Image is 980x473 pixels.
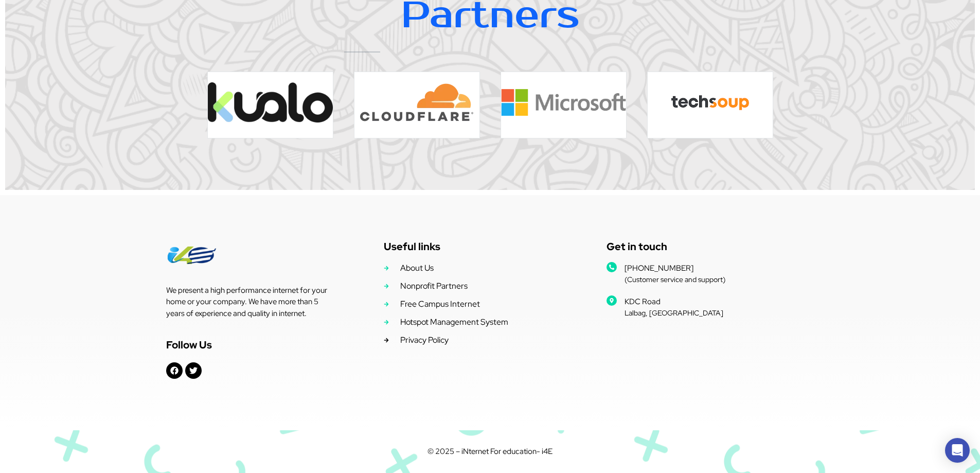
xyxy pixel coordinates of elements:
[384,334,581,346] a: Privacy Policy
[398,298,480,310] span: Free Campus Internet
[208,82,333,123] img: kualo
[671,95,749,110] img: techsoup
[607,262,617,272] a: +88 01711 928149
[135,446,845,458] div: © 2025 – iNternet For education- i4E
[360,83,473,121] img: cloudflare
[166,247,218,264] img: internet-for-education
[625,296,661,307] a: KDC Road
[384,298,581,310] a: Free Campus Internet
[398,334,449,346] span: Privacy Policy
[625,263,693,273] a: [PHONE_NUMBER]
[384,241,581,252] h2: Useful links
[607,241,804,252] h2: Get in touch
[398,316,508,328] span: Hotspot Management System
[384,316,581,328] a: Hotspot Management System
[945,438,970,463] div: Open Intercom Messenger
[384,262,581,274] a: About Us
[625,308,804,319] p: Lalbag, [GEOGRAPHIC_DATA]
[166,338,212,352] span: Follow Us
[384,280,581,292] a: Nonprofit Partners
[398,280,468,292] span: Nonprofit Partners
[625,274,804,285] p: (Customer service and support)
[166,285,337,320] p: We present a high performance internet for your home or your company. We have more than 5 years o...
[398,262,434,274] span: About Us
[607,295,617,306] a: KDC Road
